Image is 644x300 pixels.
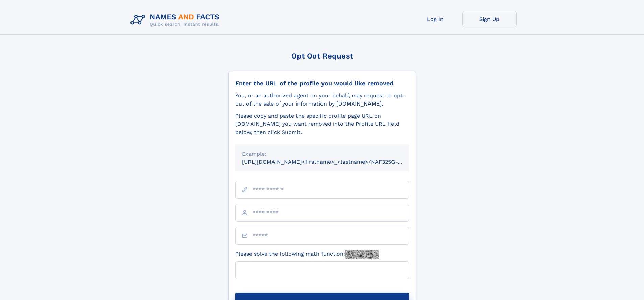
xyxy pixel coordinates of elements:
[408,11,462,27] a: Log In
[235,112,409,136] div: Please copy and paste the specific profile page URL on [DOMAIN_NAME] you want removed into the Pr...
[242,150,402,158] div: Example:
[235,250,379,259] label: Please solve the following math function:
[228,52,416,60] div: Opt Out Request
[235,92,409,108] div: You, or an authorized agent on your behalf, may request to opt-out of the sale of your informatio...
[128,11,225,29] img: Logo Names and Facts
[235,79,409,87] div: Enter the URL of the profile you would like removed
[242,159,422,165] small: [URL][DOMAIN_NAME]<firstname>_<lastname>/NAF325G-xxxxxxxx
[462,11,517,27] a: Sign Up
